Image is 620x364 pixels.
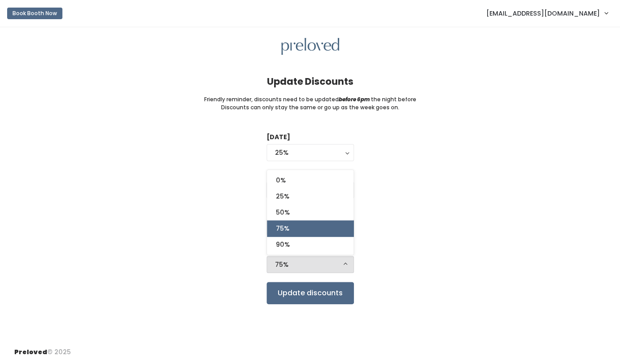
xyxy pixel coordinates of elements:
span: 0% [276,175,286,185]
i: before 6pm [339,95,370,103]
label: [DATE] [267,132,290,142]
div: 75% [275,260,345,269]
small: Friendly reminder, discounts need to be updated the night before [204,95,416,103]
img: preloved logo [281,38,339,55]
button: 75% [267,256,354,273]
button: 25% [267,144,354,161]
span: [EMAIL_ADDRESS][DOMAIN_NAME] [486,8,600,18]
div: 25% [275,148,345,157]
button: Book Booth Now [7,8,62,19]
a: Book Booth Now [7,4,62,23]
span: 90% [276,240,290,249]
span: Preloved [14,347,47,356]
small: Discounts can only stay the same or go up as the week goes on. [221,103,399,112]
input: Update discounts [267,282,354,304]
label: [DATE] [267,170,290,179]
div: © 2025 [14,340,71,357]
span: 25% [276,191,289,201]
span: 75% [276,223,289,233]
span: 50% [276,207,290,217]
a: [EMAIL_ADDRESS][DOMAIN_NAME] [477,4,616,23]
h4: Update Discounts [267,76,353,87]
